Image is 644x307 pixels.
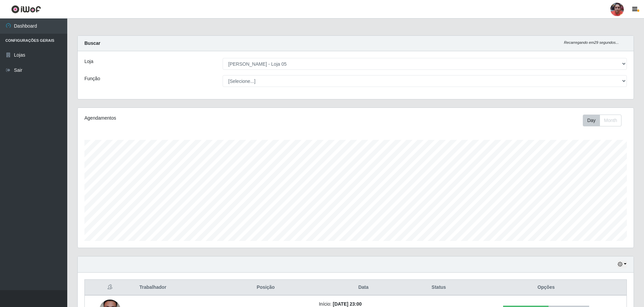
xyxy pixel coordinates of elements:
[11,5,41,13] img: CoreUI Logo
[466,280,627,296] th: Opções
[84,40,100,46] strong: Buscar
[564,40,619,44] i: Recarregando em 29 segundos...
[315,280,412,296] th: Data
[583,115,627,126] div: Toolbar with button groups
[583,115,600,126] button: Day
[600,115,621,126] button: Month
[84,75,100,82] label: Função
[583,115,621,126] div: First group
[333,301,362,307] time: [DATE] 23:00
[412,280,466,296] th: Status
[84,115,305,122] div: Agendamentos
[84,58,93,65] label: Loja
[217,280,315,296] th: Posição
[135,280,216,296] th: Trabalhador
